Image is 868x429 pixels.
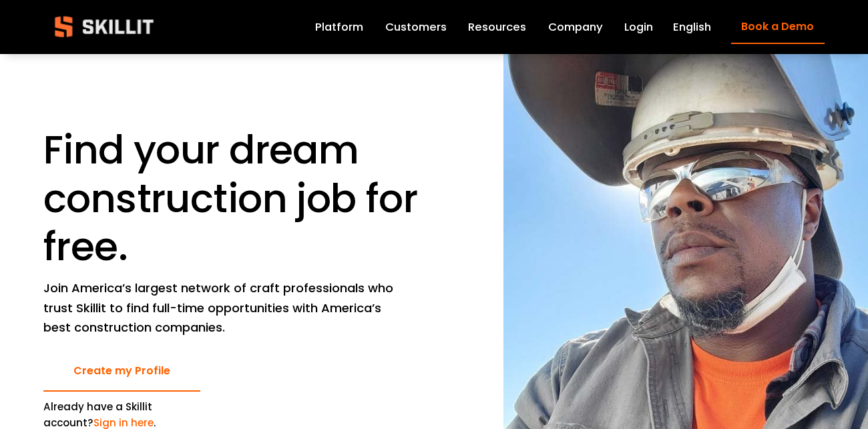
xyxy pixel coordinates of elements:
[468,19,526,35] span: Resources
[673,17,711,36] div: language picker
[468,17,526,36] a: folder dropdown
[43,7,165,47] img: Skillit
[43,126,431,271] h1: Find your dream construction job for free.
[385,17,447,36] a: Customers
[673,19,711,35] span: English
[548,17,603,36] a: Company
[43,351,200,392] a: Create my Profile
[43,278,397,337] p: Join America’s largest network of craft professionals who trust Skillit to find full-time opportu...
[624,17,653,36] a: Login
[731,10,825,44] a: Book a Demo
[315,17,363,36] a: Platform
